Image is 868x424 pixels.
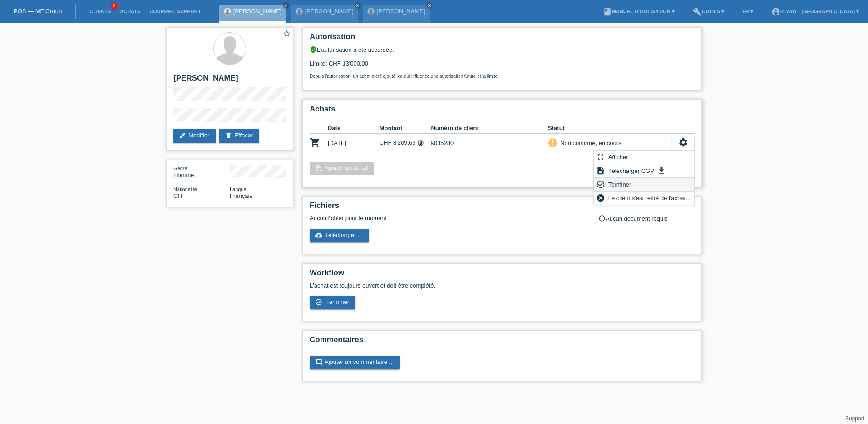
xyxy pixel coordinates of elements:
[315,298,322,306] i: check_circle_outline
[179,132,186,139] i: edit
[173,192,182,199] span: Suisse
[115,9,145,14] a: Achats
[310,162,374,175] a: add_shopping_cartAjouter un achat
[111,2,118,10] span: 2
[326,298,349,305] span: Terminer
[355,3,360,8] i: close
[693,7,702,16] i: build
[173,187,197,192] span: Nationalité
[85,9,115,14] a: Clients
[596,166,605,175] i: description
[310,201,695,215] h2: Fichiers
[845,415,864,422] a: Support
[607,151,630,162] span: Afficher
[598,215,606,222] i: info_outline
[305,8,354,15] a: [PERSON_NAME]
[427,3,432,8] i: close
[380,134,431,152] td: CHF 8'209.65
[310,335,695,349] h2: Commentaires
[315,164,322,172] i: add_shopping_cart
[283,30,291,39] a: star_border
[598,9,679,14] a: bookManuel d’utilisation ▾
[738,9,758,14] a: FR ▾
[431,134,548,152] td: k035280
[548,123,672,134] th: Statut
[328,123,380,134] th: Date
[657,166,666,175] i: get_app
[767,9,863,14] a: account_circlem-way - [GEOGRAPHIC_DATA] ▾
[310,296,355,309] a: check_circle_outline Terminer
[771,7,780,16] i: account_circle
[310,32,695,46] h2: Autorisation
[380,123,431,134] th: Montant
[233,8,282,15] a: [PERSON_NAME]
[230,187,247,192] span: Langue
[596,152,605,162] i: fullscreen
[603,7,612,16] i: book
[310,53,695,79] div: Limite: CHF 13'000.00
[431,123,548,134] th: Numéro de client
[426,2,433,9] a: close
[225,132,232,139] i: delete
[557,138,621,148] div: Non confirmé, en cours
[283,2,289,9] a: close
[173,166,187,171] span: Genre
[310,356,400,369] a: commentAjouter un commentaire ...
[607,179,633,190] span: Terminer
[310,215,587,222] div: Aucun fichier pour le moment
[315,358,322,366] i: comment
[315,232,322,239] i: cloud_upload
[219,129,259,143] a: deleteEffacer
[310,105,695,118] h2: Achats
[173,165,230,178] div: Homme
[145,9,205,14] a: Courriel Support
[173,129,216,143] a: editModifier
[688,9,729,14] a: buildOutils ▾
[310,268,695,282] h2: Workflow
[230,192,252,199] span: Français
[598,215,695,222] div: Aucun document requis
[14,8,62,15] a: POS — MF Group
[328,134,380,152] td: [DATE]
[607,165,656,176] span: Télécharger CGV
[283,30,291,38] i: star_border
[377,8,425,15] a: [PERSON_NAME]
[310,137,321,148] i: POSP00026664
[550,139,556,146] i: priority_high
[596,180,605,189] i: check_circle_outline
[310,46,695,53] div: L’autorisation a été accordée.
[355,2,361,9] a: close
[310,46,317,53] i: verified_user
[310,74,695,79] p: Depuis l’autorisation, un achat a été ajouté, ce qui influence une autorisation future et la limite.
[678,137,688,147] i: settings
[310,282,695,289] p: L'achat est toujours ouvert et doit être complété.
[417,140,424,146] i: 36 versements
[310,229,369,242] a: cloud_uploadTélécharger ...
[284,3,288,8] i: close
[173,74,286,87] h2: [PERSON_NAME]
